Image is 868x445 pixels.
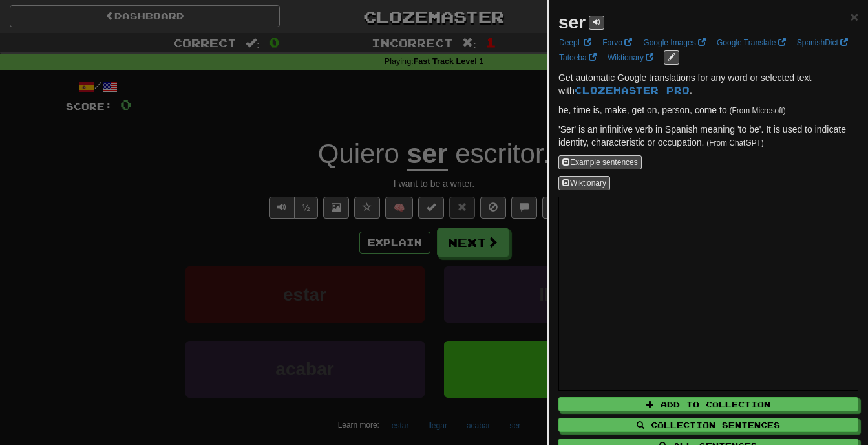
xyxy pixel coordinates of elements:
[558,155,642,169] button: Example sentences
[558,103,858,116] p: be, time is, make, get on, person, come to
[555,36,595,50] a: DeepL
[851,10,858,23] button: Close
[604,50,657,65] a: Wiktionary
[713,36,790,50] a: Google Translate
[558,71,858,97] p: Get automatic Google translations for any word or selected text with .
[706,138,764,147] small: (From ChatGPT)
[730,106,786,115] small: (From Microsoft)
[558,418,858,432] button: Collection Sentences
[575,85,690,96] a: Clozemaster Pro
[558,397,858,411] button: Add to Collection
[664,50,679,65] button: edit links
[555,50,600,65] a: Tatoeba
[851,9,858,24] span: ×
[558,123,858,149] p: 'Ser' is an infinitive verb in Spanish meaning 'to be'. It is used to indicate identity, characte...
[639,36,710,50] a: Google Images
[558,12,586,32] strong: ser
[598,36,636,50] a: Forvo
[558,176,610,190] button: Wiktionary
[793,36,852,50] a: SpanishDict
